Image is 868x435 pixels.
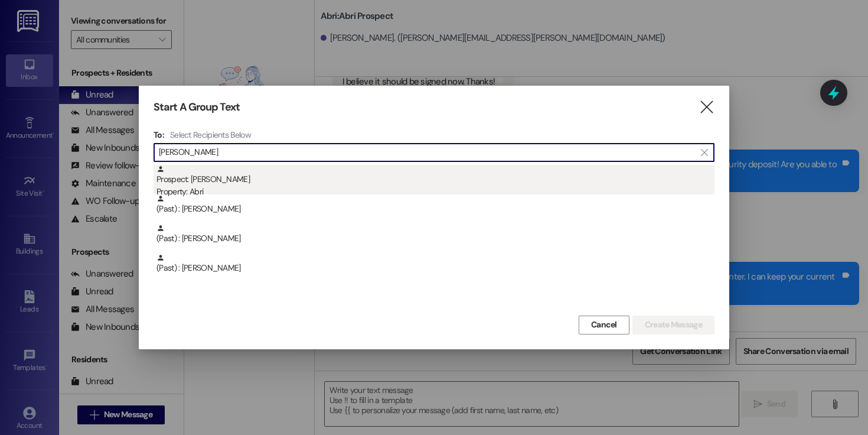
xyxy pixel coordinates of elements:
[699,101,714,113] i: 
[632,316,714,335] button: Create Message
[579,316,629,335] button: Cancel
[701,148,707,157] i: 
[154,224,714,254] div: (Past) : [PERSON_NAME]
[154,194,714,224] div: (Past) : [PERSON_NAME]
[156,165,714,199] div: Prospect: [PERSON_NAME]
[159,144,695,161] input: Search for any contact or apartment
[154,165,714,194] div: Prospect: [PERSON_NAME]Property: Abri
[154,100,240,114] h3: Start A Group Text
[591,319,617,331] span: Cancel
[170,129,251,140] h4: Select Recipients Below
[154,129,164,140] h3: To:
[156,186,714,198] div: Property: Abri
[156,254,714,274] div: (Past) : [PERSON_NAME]
[154,254,714,283] div: (Past) : [PERSON_NAME]
[156,194,714,215] div: (Past) : [PERSON_NAME]
[156,224,714,245] div: (Past) : [PERSON_NAME]
[645,319,702,331] span: Create Message
[695,144,714,161] button: Clear text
